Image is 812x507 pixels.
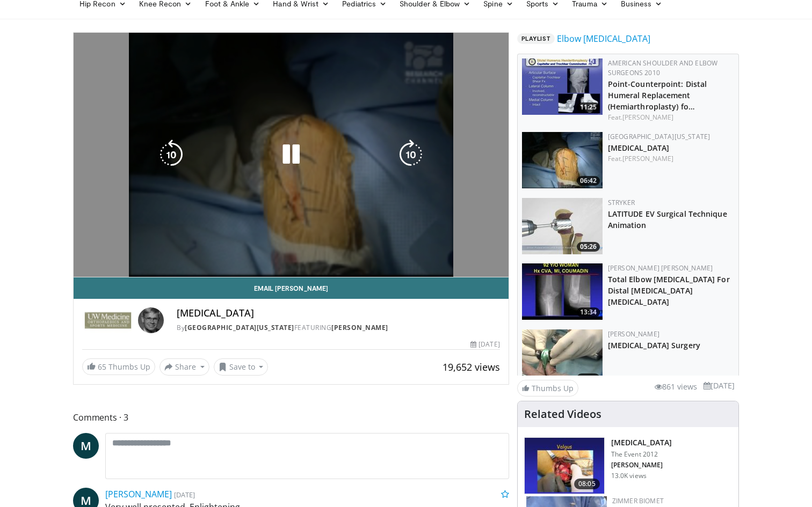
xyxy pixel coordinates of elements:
a: Thumbs Up [517,380,578,396]
img: University of Washington [82,307,134,333]
a: [PERSON_NAME] [105,488,172,500]
img: rams_1.png.150x105_q85_crop-smart_upscale.jpg [522,58,603,115]
div: [DATE] [470,340,499,349]
span: 11:25 [577,102,600,112]
small: [DATE] [174,490,195,499]
span: Comments 3 [73,410,509,424]
a: [MEDICAL_DATA] [608,143,669,153]
a: [PERSON_NAME] [331,323,388,332]
a: [PERSON_NAME] [608,329,659,339]
a: 03:34 [522,329,603,386]
span: 13:34 [577,307,600,317]
a: 08:05 [MEDICAL_DATA] The Event 2012 [PERSON_NAME] 13.0K views [524,437,732,494]
p: 13.0K views [611,472,647,480]
video-js: Video Player [74,33,509,277]
a: Email [PERSON_NAME] [74,277,509,299]
li: 861 views [655,381,697,393]
h4: [MEDICAL_DATA] [177,307,500,319]
a: 11:25 [522,58,603,115]
li: [DATE] [704,380,735,392]
a: 05:26 [522,198,603,254]
a: 06:42 [522,132,603,188]
img: 38827_0000_3.png.150x105_q85_crop-smart_upscale.jpg [522,132,603,188]
img: YUAndpMCbXk_9hvX4xMDoxOjBrO-I4W8.150x105_q85_crop-smart_upscale.jpg [522,329,603,386]
p: [PERSON_NAME] [611,461,672,469]
a: [PERSON_NAME] [622,113,673,122]
span: 08:05 [574,479,600,489]
a: [PERSON_NAME] [PERSON_NAME] [608,263,713,273]
span: Playlist [517,33,555,44]
span: 19,652 views [443,361,500,373]
span: 06:42 [577,176,600,186]
a: Point-Counterpoint: Distal Humeral Replacement (Hemiarthroplasty) fo… [608,79,707,112]
img: TEADistalHumeralFracturesVuMedi_100004939_3.jpg.150x105_q85_crop-smart_upscale.jpg [522,263,603,320]
a: Elbow [MEDICAL_DATA] [557,32,650,45]
img: heCDP4pTuni5z6vX4xMDoxOmtxOwKG7D_1.150x105_q85_crop-smart_upscale.jpg [525,438,604,494]
div: By FEATURING [177,323,500,333]
button: Save to [214,358,269,376]
a: [GEOGRAPHIC_DATA][US_STATE] [185,323,294,332]
a: 13:34 [522,263,603,320]
p: The Event 2012 [611,450,672,459]
span: 03:34 [577,373,600,383]
a: 65 Thumbs Up [82,358,155,375]
h3: [MEDICAL_DATA] [611,437,672,448]
a: Total Elbow [MEDICAL_DATA] For Distal [MEDICAL_DATA] [MEDICAL_DATA] [608,274,730,307]
img: eWNh-8akTAF2kj8X4xMDoxOjA4MTsiGN.150x105_q85_crop-smart_upscale.jpg [522,198,603,254]
a: M [73,433,99,459]
img: Avatar [138,307,164,333]
span: 05:26 [577,242,600,252]
span: 65 [98,362,106,372]
a: [GEOGRAPHIC_DATA][US_STATE] [608,132,711,141]
button: Share [160,358,209,376]
a: [PERSON_NAME] [622,154,673,163]
div: Feat. [608,154,734,164]
a: Stryker [608,198,635,207]
div: Feat. [608,113,734,122]
a: American Shoulder and Elbow Surgeons 2010 [608,58,718,77]
a: [MEDICAL_DATA] Surgery [608,340,700,350]
a: LATITUDE EV Surgical Technique Animation [608,209,727,230]
h4: Related Videos [524,408,601,421]
a: Zimmer Biomet [612,496,664,505]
